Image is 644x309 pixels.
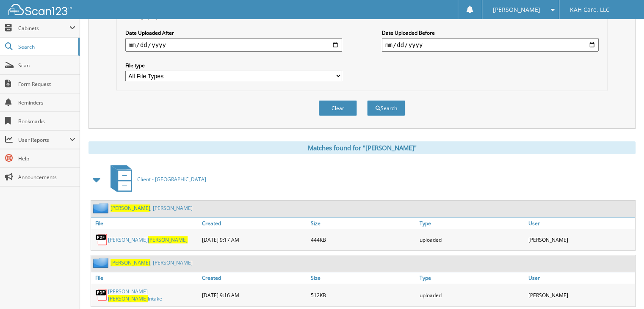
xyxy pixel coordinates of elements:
[526,218,635,229] a: User
[18,80,75,88] span: Form Request
[526,231,635,248] div: [PERSON_NAME]
[8,4,72,15] img: scan123-logo-white.svg
[417,218,526,229] a: Type
[200,218,309,229] a: Created
[309,218,417,229] a: Size
[602,268,644,309] iframe: Chat Widget
[148,236,188,243] span: [PERSON_NAME]
[570,7,610,12] span: KAH Care, LLC
[18,62,75,69] span: Scan
[111,204,150,212] span: [PERSON_NAME]
[125,38,342,52] input: start
[309,231,417,248] div: 444KB
[111,204,193,212] a: [PERSON_NAME], [PERSON_NAME]
[200,286,309,304] div: [DATE] 9:16 AM
[125,62,342,69] label: File type
[417,286,526,304] div: uploaded
[18,25,69,32] span: Cabinets
[95,289,108,301] img: PDF.png
[95,233,108,246] img: PDF.png
[526,286,635,304] div: [PERSON_NAME]
[200,231,309,248] div: [DATE] 9:17 AM
[108,288,198,302] a: [PERSON_NAME][PERSON_NAME]Intake
[91,272,200,284] a: File
[18,43,74,50] span: Search
[91,218,200,229] a: File
[493,7,540,12] span: [PERSON_NAME]
[382,29,599,36] label: Date Uploaded Before
[18,155,75,162] span: Help
[105,163,206,196] a: Client - [GEOGRAPHIC_DATA]
[108,295,148,302] span: [PERSON_NAME]
[526,272,635,284] a: User
[319,100,357,116] button: Clear
[125,29,342,36] label: Date Uploaded After
[309,272,417,284] a: Size
[417,272,526,284] a: Type
[18,118,75,125] span: Bookmarks
[93,257,111,268] img: folder2.png
[18,99,75,106] span: Reminders
[108,236,188,243] a: [PERSON_NAME][PERSON_NAME]
[18,136,69,143] span: User Reports
[88,141,636,154] div: Matches found for "[PERSON_NAME]"
[200,272,309,284] a: Created
[137,176,206,183] span: Client - [GEOGRAPHIC_DATA]
[382,38,599,52] input: end
[111,259,193,266] a: [PERSON_NAME], [PERSON_NAME]
[367,100,405,116] button: Search
[18,174,75,181] span: Announcements
[111,259,150,266] span: [PERSON_NAME]
[93,203,111,213] img: folder2.png
[309,286,417,304] div: 512KB
[417,231,526,248] div: uploaded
